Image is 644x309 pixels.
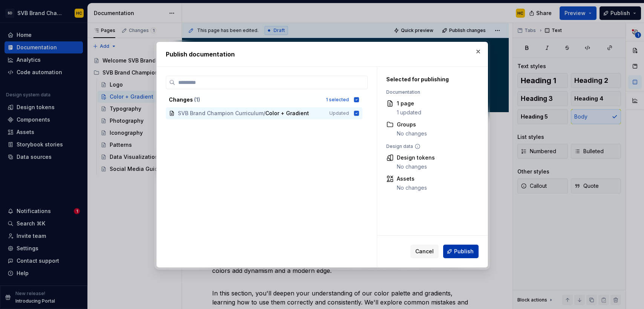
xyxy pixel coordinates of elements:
[326,97,349,103] div: 1 selected
[386,89,475,95] div: Documentation
[263,110,265,117] span: /
[397,184,427,192] div: No changes
[178,110,263,117] span: SVB Brand Champion Curriculum
[397,154,435,161] div: Design tokens
[443,245,479,258] button: Publish
[397,163,435,170] div: No changes
[265,110,309,117] span: Color + Gradient
[397,109,421,116] div: 1 updated
[415,248,434,255] span: Cancel
[397,121,427,128] div: Groups
[194,96,200,103] span: ( 1 )
[386,143,475,149] div: Design data
[397,175,427,183] div: Assets
[410,245,439,258] button: Cancel
[386,76,475,83] div: Selected for publishing
[454,248,474,255] span: Publish
[166,50,479,59] h2: Publish documentation
[329,110,349,116] span: Updated
[169,96,321,104] div: Changes
[397,130,427,137] div: No changes
[397,100,421,107] div: 1 page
